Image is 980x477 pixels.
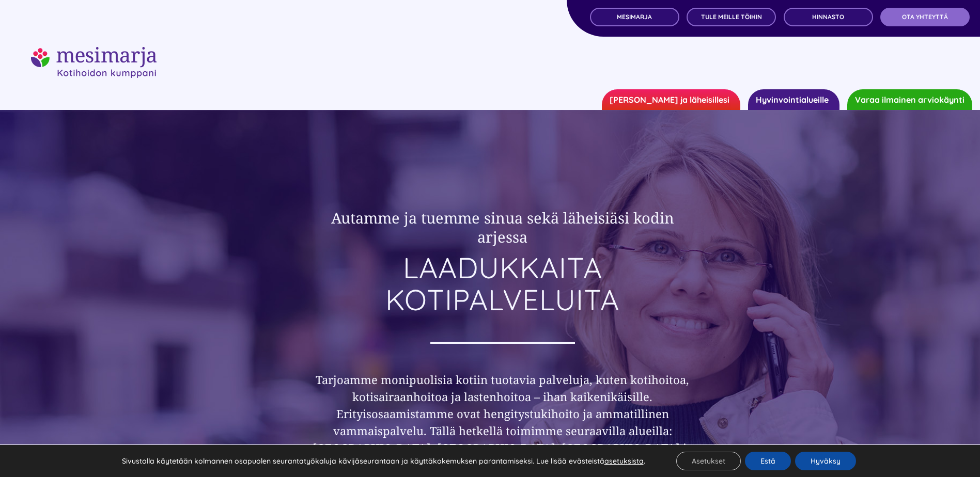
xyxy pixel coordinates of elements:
[812,13,844,21] span: Hinnasto
[31,45,157,58] a: mesimarjasi
[122,456,645,466] p: Sivustolla käytetään kolmannen osapuolen seurantatyökaluja kävijäseurantaan ja käyttäkokemuksen p...
[590,8,679,26] a: MESIMARJA
[602,89,740,110] a: [PERSON_NAME] ja läheisillesi
[795,452,856,470] button: Hyväksy
[784,8,873,26] a: Hinnasto
[604,456,644,466] button: asetuksista
[880,8,970,26] a: OTA YHTEYTTÄ
[304,208,701,247] h2: Autamme ja tuemme sinua sekä läheisiäsi kodin arjessa
[304,371,701,473] h3: Tarjoamme monipuolisia kotiin tuotavia palveluja, kuten kotihoitoa, kotisairaanhoitoa ja lastenho...
[31,47,157,78] img: mesimarjasi
[748,89,839,110] a: Hyvinvointialueille
[617,13,652,21] span: MESIMARJA
[847,89,972,110] a: Varaa ilmainen arviokäynti
[745,452,791,470] button: Estä
[902,13,948,21] span: OTA YHTEYTTÄ
[304,252,701,315] h1: LAADUKKAITA KOTIPALVELUITA
[687,8,776,26] a: TULE MEILLE TÖIHIN
[676,452,741,470] button: Asetukset
[701,13,762,21] span: TULE MEILLE TÖIHIN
